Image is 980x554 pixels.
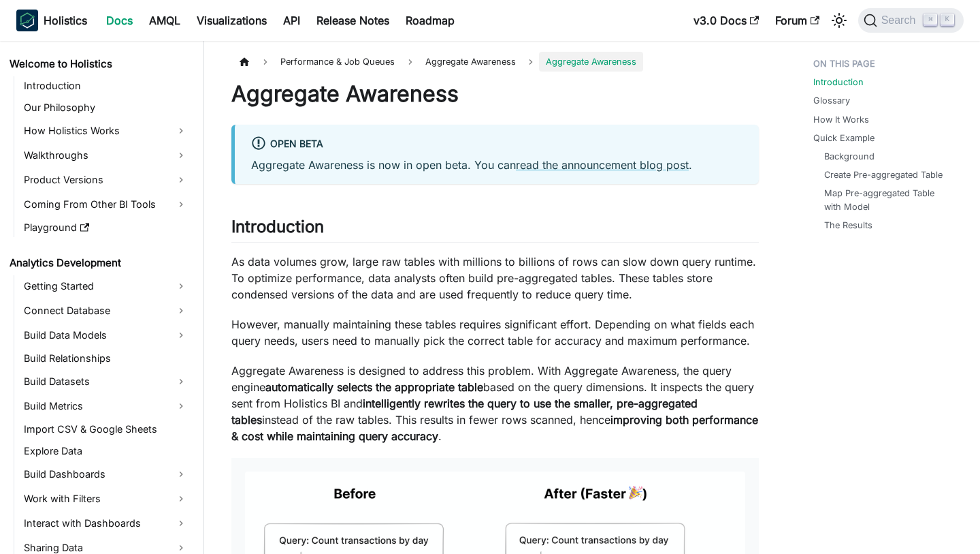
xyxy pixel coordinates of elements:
a: Explore Data [20,442,192,461]
button: Switch between dark and light mode (currently light mode) [828,10,850,31]
p: However, manually maintaining these tables requires significant effort. Depending on what fields ... [231,316,759,349]
b: Holistics [44,12,87,29]
p: Aggregate Awareness is designed to address this problem. With Aggregate Awareness, the query engi... [231,363,759,444]
a: How It Works [813,113,869,126]
a: Product Versions [20,169,192,191]
nav: Breadcrumbs [231,52,759,72]
a: Build Metrics [20,395,192,417]
a: Build Dashboards [20,463,192,485]
a: Getting Started [20,275,192,297]
a: Forum [767,10,828,31]
a: Create Pre-aggregated Table [824,168,943,181]
a: Visualizations [189,10,275,31]
a: Interact with Dashboards [20,512,192,534]
a: Background [824,150,875,163]
p: Aggregate Awareness is now in open beta. You can . [251,157,742,173]
a: Import CSV & Google Sheets [20,420,192,439]
a: v3.0 Docs [685,10,767,31]
h1: Aggregate Awareness [231,80,759,108]
img: Holistics [16,10,38,31]
a: How Holistics Works [20,120,192,142]
kbd: ⌘ [924,14,937,26]
span: Search [877,14,924,27]
p: As data volumes grow, large raw tables with millions to billions of rows can slow down query runt... [231,253,759,303]
a: The Results [824,219,872,232]
a: Playground [20,218,192,237]
a: Roadmap [397,10,463,31]
a: Build Datasets [20,371,192,393]
a: Release Notes [308,10,397,31]
a: Welcome to Holistics [5,55,192,74]
a: Introduction [20,76,192,95]
a: Docs [98,10,141,31]
a: Coming From Other BI Tools [20,194,192,215]
span: Performance & Job Queues [274,52,402,72]
kbd: K [941,14,954,26]
a: API [275,10,308,31]
div: Open Beta [251,136,742,153]
a: Work with Filters [20,488,192,510]
a: AMQL [141,10,189,31]
a: Analytics Development [5,253,192,273]
a: Introduction [813,76,864,89]
a: Walkthroughs [20,144,192,166]
a: Connect Database [20,300,192,322]
a: Quick Example [813,132,875,144]
strong: intelligently rewrites the query to use the smaller, pre-aggregated tables [231,397,698,427]
span: Aggregate Awareness [539,52,643,72]
h2: Introduction [231,217,759,243]
a: Build Data Models [20,324,192,346]
a: Map Pre-aggregated Table with Model [824,187,953,213]
a: Build Relationships [20,349,192,368]
a: Glossary [813,94,850,107]
strong: automatically selects the appropriate table [265,380,483,394]
a: read the announcement blog post [516,158,689,172]
a: HolisticsHolistics [16,10,87,31]
span: Aggregate Awareness [419,52,523,72]
a: Our Philosophy [20,98,192,117]
a: Home page [231,52,257,72]
button: Search (Command+K) [858,8,964,33]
